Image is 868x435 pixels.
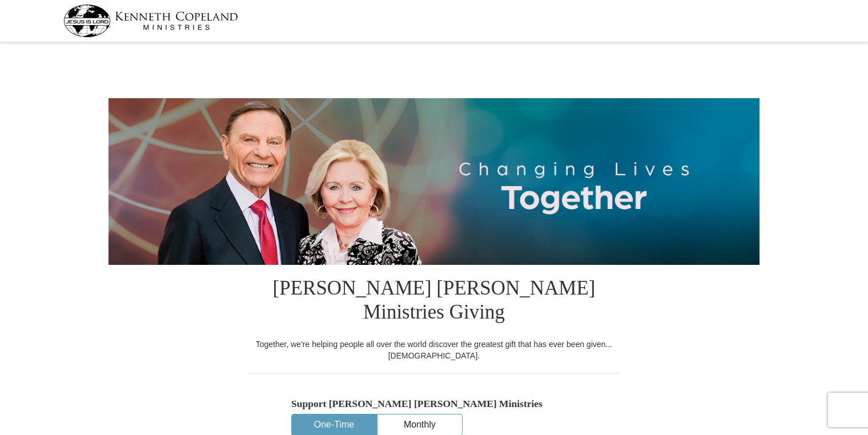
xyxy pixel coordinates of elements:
[248,265,620,339] h1: [PERSON_NAME] [PERSON_NAME] Ministries Giving
[63,5,238,37] img: kcm-header-logo.svg
[248,339,620,361] div: Together, we're helping people all over the world discover the greatest gift that has ever been g...
[291,398,577,410] h5: Support [PERSON_NAME] [PERSON_NAME] Ministries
